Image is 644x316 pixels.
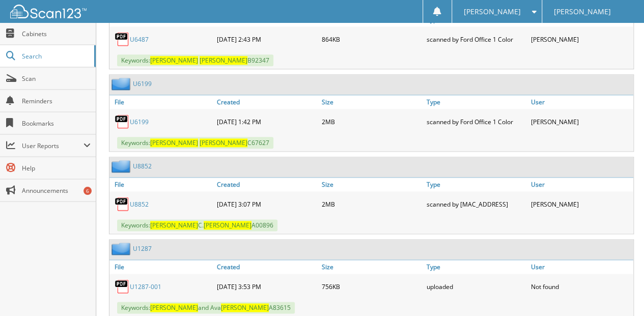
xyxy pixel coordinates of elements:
[83,187,92,195] div: 6
[319,178,424,191] a: Size
[528,276,633,297] div: Not found
[22,52,89,61] span: Search
[319,276,424,297] div: 756KB
[214,194,319,214] div: [DATE] 3:07 PM
[115,279,130,294] img: PDF.png
[130,35,149,44] a: U6487
[214,95,319,109] a: Created
[22,141,83,150] span: User Reports
[117,302,295,313] span: Keywords: and Ava A83615
[150,56,198,65] span: [PERSON_NAME]
[554,9,611,15] span: [PERSON_NAME]
[133,79,152,88] a: U6199
[22,186,91,195] span: Announcements
[463,9,520,15] span: [PERSON_NAME]
[319,29,424,49] div: 864KB
[109,95,214,109] a: File
[117,137,273,149] span: Keywords: C67627
[150,221,198,229] span: [PERSON_NAME]
[130,282,161,291] a: U1287-001
[424,111,528,132] div: scanned by Ford Office 1 Color
[214,260,319,274] a: Created
[221,303,269,312] span: [PERSON_NAME]
[111,242,133,255] img: folder2.png
[111,160,133,173] img: folder2.png
[115,114,130,129] img: PDF.png
[424,194,528,214] div: scanned by [MAC_ADDRESS]
[117,54,273,66] span: Keywords: B92347
[133,162,152,170] a: U8852
[150,138,198,147] span: [PERSON_NAME]
[22,74,91,83] span: Scan
[214,178,319,191] a: Created
[109,178,214,191] a: File
[528,29,633,49] div: [PERSON_NAME]
[528,178,633,191] a: User
[130,200,149,209] a: U8852
[214,29,319,49] div: [DATE] 2:43 PM
[117,219,277,231] span: Keywords: C. A00896
[22,30,91,38] span: Cabinets
[319,95,424,109] a: Size
[593,267,644,316] iframe: Chat Widget
[22,164,91,173] span: Help
[130,118,149,126] a: U6199
[528,260,633,274] a: User
[22,119,91,128] span: Bookmarks
[319,260,424,274] a: Size
[424,178,528,191] a: Type
[133,244,152,253] a: U1287
[200,56,247,65] span: [PERSON_NAME]
[424,29,528,49] div: scanned by Ford Office 1 Color
[109,260,214,274] a: File
[22,97,91,105] span: Reminders
[528,194,633,214] div: [PERSON_NAME]
[424,260,528,274] a: Type
[115,32,130,47] img: PDF.png
[115,196,130,212] img: PDF.png
[150,303,198,312] span: [PERSON_NAME]
[528,111,633,132] div: [PERSON_NAME]
[424,95,528,109] a: Type
[200,138,247,147] span: [PERSON_NAME]
[319,194,424,214] div: 2MB
[214,111,319,132] div: [DATE] 1:42 PM
[204,221,251,229] span: [PERSON_NAME]
[214,276,319,297] div: [DATE] 3:53 PM
[319,111,424,132] div: 2MB
[111,77,133,90] img: folder2.png
[10,5,87,18] img: scan123-logo-white.svg
[528,95,633,109] a: User
[424,276,528,297] div: uploaded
